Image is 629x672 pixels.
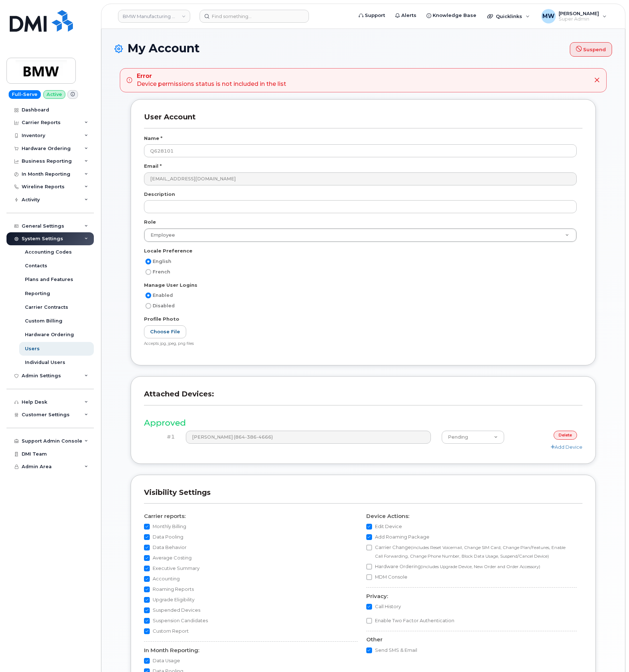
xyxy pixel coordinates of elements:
[144,219,156,225] label: Role
[144,597,150,603] input: Upgrade Eligibility
[366,602,401,611] label: Call History
[137,72,286,80] strong: Error
[144,418,582,427] h3: Approved
[145,293,151,298] input: Enabled
[366,647,372,653] input: Send SMS & Email
[144,576,150,582] input: Accounting
[144,607,150,613] input: Suspended Devices
[551,444,582,450] a: Add Device
[144,524,150,530] input: Monthly Billing
[366,524,372,530] input: Edit Device
[554,431,577,440] a: delete
[144,291,173,300] label: Enabled
[137,72,286,89] div: Device permissions status is not included in the list
[366,616,454,625] label: Enable Two Factor Authentication
[366,533,429,541] label: Add Roaming Package
[366,543,571,561] label: Carrier Change
[366,562,540,571] label: Hardware Ordering
[144,163,162,170] label: Email *
[114,42,612,57] h1: My Account
[366,545,372,550] input: Carrier Change(includes Reset Voicemail, Change SIM Card, Change Plan/Features, Enable Call Forwa...
[144,564,200,573] label: Executive Summary
[144,135,162,142] label: Name *
[570,42,612,57] button: Suspend
[144,566,150,571] input: Executive Summary
[421,564,540,569] small: (includes Upgrade Device, New Order and Order Accessory)
[153,259,171,264] span: English
[144,191,175,198] label: Description
[366,513,577,519] h4: Device Actions:
[146,232,175,238] span: Employee
[144,596,195,604] label: Upgrade Eligibility
[144,575,180,583] label: Accounting
[144,522,186,531] label: Monthly Billing
[144,656,180,665] label: Data Usage
[144,113,582,128] h3: User Account
[144,606,200,615] label: Suspended Devices
[366,637,577,643] h4: Other
[366,573,407,581] label: MDM Console
[144,316,179,322] label: Profile Photo
[144,302,175,310] label: Disabled
[375,545,565,559] small: (includes Reset Voicemail, Change SIM Card, Change Plan/Features, Enable Call Forwarding, Change ...
[153,269,170,274] span: French
[366,534,372,540] input: Add Roaming Package
[366,604,372,610] input: Call History
[144,628,150,634] input: Custom Report
[144,545,150,550] input: Data Behavior
[149,434,175,440] h4: #1
[366,593,577,599] h4: Privacy:
[144,543,187,552] label: Data Behavior
[144,229,576,242] a: Employee
[366,564,372,570] input: Hardware Ordering(includes Upgrade Device, New Order and Order Accessory)
[366,574,372,580] input: MDM Console
[145,259,151,264] input: English
[144,488,582,504] h3: Visibility Settings
[144,627,189,636] label: Custom Report
[144,390,582,405] h3: Attached Devices:
[144,587,150,592] input: Roaming Reports
[144,555,150,561] input: Average Costing
[144,616,208,625] label: Suspension Candidates
[144,554,192,562] label: Average Costing
[144,341,577,347] div: Accepts jpg, jpeg, png files
[366,646,417,655] label: Send SMS & Email
[144,247,192,254] label: Locale Preference
[144,534,150,540] input: Data Pooling
[144,585,194,594] label: Roaming Reports
[144,325,186,339] label: Choose File
[144,618,150,624] input: Suspension Candidates
[144,513,358,519] h4: Carrier reports:
[145,269,151,275] input: French
[144,282,197,289] label: Manage User Logins
[366,522,402,531] label: Edit Device
[145,303,151,309] input: Disabled
[144,533,183,541] label: Data Pooling
[144,658,150,664] input: Data Usage
[144,647,358,654] h4: In Month Reporting:
[366,618,372,624] input: Enable Two Factor Authentication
